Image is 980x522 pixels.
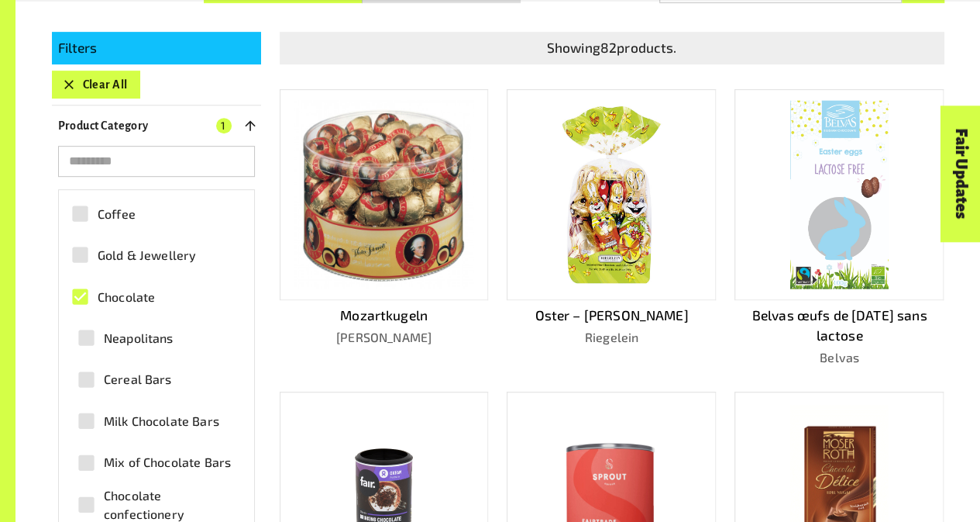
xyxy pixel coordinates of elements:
[216,118,232,133] span: 1
[507,328,716,347] p: Riegelein
[734,89,944,367] a: Belvas œufs de [DATE] sans lactoseBelvas
[104,370,172,389] span: Cereal Bars
[280,306,489,326] p: Mozartkugeln
[58,116,149,135] p: Product Category
[104,329,174,347] span: Neapolitans
[104,412,219,430] span: Milk Chocolate Bars
[286,38,938,58] p: Showing 82 products.
[280,89,489,367] a: Mozartkugeln[PERSON_NAME]
[98,288,155,306] span: Chocolate
[507,306,716,326] p: Oster – [PERSON_NAME]
[104,453,231,472] span: Mix of Chocolate Bars
[98,246,196,264] span: Gold & Jewellery
[52,112,261,140] button: Product Category
[734,348,944,367] p: Belvas
[58,38,255,58] p: Filters
[280,328,489,347] p: [PERSON_NAME]
[507,89,716,367] a: Oster – [PERSON_NAME]Riegelein
[98,205,136,223] span: Coffee
[52,71,140,99] button: Clear All
[734,306,944,346] p: Belvas œufs de [DATE] sans lactose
